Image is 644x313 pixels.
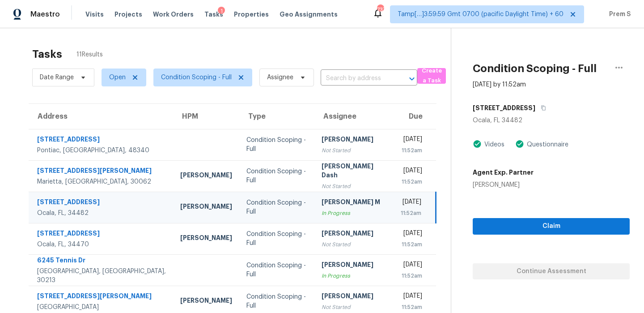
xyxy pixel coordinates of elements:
div: Not Started [322,182,387,191]
button: Create a Task [417,68,446,84]
div: Condition Scoping - Full [246,261,307,279]
div: [DATE] [401,260,422,271]
h2: Tasks [32,50,62,59]
div: Not Started [322,303,387,312]
span: Date Range [40,73,74,82]
div: [PERSON_NAME] [322,229,387,240]
div: In Progress [322,271,387,280]
div: Not Started [322,240,387,249]
div: 11:52am [401,209,421,218]
div: [GEOGRAPHIC_DATA] [37,303,166,312]
img: Artifact Present Icon [473,139,482,149]
div: [PERSON_NAME] [180,171,232,182]
div: In Progress [322,209,387,218]
div: [PERSON_NAME] [180,233,232,244]
div: 11:52am [401,177,422,186]
div: [PERSON_NAME] [180,202,232,213]
button: Copy Address [535,100,547,116]
div: Pontiac, [GEOGRAPHIC_DATA], 48340 [37,146,166,155]
div: Ocala, FL, 34470 [37,240,166,249]
div: 11:52am [401,271,422,280]
span: Projects [114,10,142,19]
div: Ocala, FL 34482 [473,116,630,125]
div: Condition Scoping - Full [246,292,307,310]
span: Condition Scoping - Full [161,73,232,82]
span: Assignee [267,73,293,82]
th: Assignee [314,104,394,129]
span: 11 Results [76,50,103,59]
h2: Condition Scoping - Full [473,64,597,73]
div: [STREET_ADDRESS] [37,135,166,146]
span: Create a Task [422,66,441,86]
div: [DATE] [401,197,421,209]
div: [DATE] [401,292,422,303]
span: Visits [85,10,104,19]
div: [DATE] [401,166,422,177]
th: HPM [173,104,239,129]
div: [DATE] [401,229,422,240]
div: 11:52am [401,146,422,155]
div: [PERSON_NAME] [180,296,232,307]
div: Condition Scoping - Full [246,167,307,185]
div: [PERSON_NAME] [322,292,387,303]
button: Open [406,73,418,85]
span: Properties [234,10,269,19]
th: Address [29,104,173,129]
span: Work Orders [153,10,194,19]
th: Type [239,104,314,129]
div: [GEOGRAPHIC_DATA], [GEOGRAPHIC_DATA], 30213 [37,267,166,285]
div: Questionnaire [524,140,568,149]
span: Tasks [204,11,223,17]
div: Videos [482,140,504,149]
div: 6245 Tennis Dr [37,256,166,267]
div: Not Started [322,146,387,155]
span: Open [109,73,126,82]
div: 11:52am [401,303,422,312]
span: Tamp[…]3:59:59 Gmt 0700 (pacific Daylight Time) + 60 [398,10,563,19]
div: 1 [218,7,225,16]
span: Prem S [606,10,631,19]
div: [PERSON_NAME] [473,180,534,189]
div: [PERSON_NAME] [322,135,387,146]
div: [STREET_ADDRESS][PERSON_NAME] [37,292,166,303]
div: Condition Scoping - Full [246,198,307,216]
div: Marietta, [GEOGRAPHIC_DATA], 30062 [37,177,166,186]
div: Condition Scoping - Full [246,136,307,154]
h5: [STREET_ADDRESS] [473,103,535,112]
div: 737 [377,5,383,14]
div: [STREET_ADDRESS] [37,197,166,209]
div: 11:52am [401,240,422,249]
div: [STREET_ADDRESS] [37,229,166,240]
span: Geo Assignments [280,10,338,19]
button: Claim [473,218,630,235]
div: [PERSON_NAME] Dash [322,162,387,182]
input: Search by address [321,72,392,86]
div: [DATE] by 11:52am [473,80,526,89]
div: [DATE] [401,135,422,146]
div: [STREET_ADDRESS][PERSON_NAME] [37,166,166,177]
img: Artifact Present Icon [515,139,524,149]
th: Due [394,104,436,129]
div: [PERSON_NAME] M [322,197,387,209]
div: [PERSON_NAME] [322,260,387,271]
h5: Agent Exp. Partner [473,168,534,177]
span: Maestro [30,10,60,19]
div: Ocala, FL, 34482 [37,209,166,218]
span: Claim [480,221,623,232]
div: Condition Scoping - Full [246,230,307,248]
